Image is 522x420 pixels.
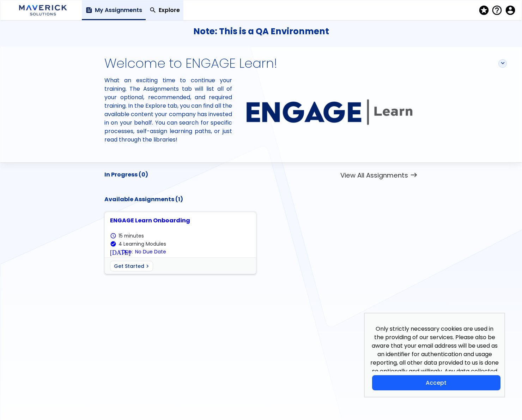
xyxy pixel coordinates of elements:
[104,172,148,178] h5: In Progress (0)
[119,241,166,247] span: 4 Learning Modules
[110,249,120,254] span: [DATE]
[110,217,251,269] a: ENGAGE Learn Onboardingschedule15 minutescheck_circle4 Learning Modules[DATE]Due:No Due DateGet S...
[135,249,166,254] div: No Due Date
[110,241,116,247] span: check_circle
[491,5,505,16] button: Help
[85,7,93,14] span: feed
[110,217,251,224] div: ENGAGE Learn Onboarding
[478,5,488,16] span: stars
[505,5,515,16] span: account
[370,325,499,371] p: Only strictly necessary cookies are used in the providing of our services. Please also be aware t...
[104,56,277,71] h1: Welcome to ENGAGE Learn!
[372,375,500,390] button: Accept
[410,172,418,179] span: east
[122,249,133,254] div: Due:
[110,233,116,239] span: schedule
[114,263,144,269] span: Get Started
[149,7,157,14] span: search
[499,60,506,67] span: expand_more
[241,96,418,127] img: organization banner
[82,0,518,20] nav: Navigation Links
[478,3,492,18] button: stars
[82,0,146,20] a: My Assignments
[119,233,144,239] span: 15 minutes
[146,0,183,20] a: Explore
[0,26,522,36] h3: Note: This is a QA Environment
[17,2,69,18] img: Logo
[144,263,151,269] span: navigate_next
[491,5,501,16] span: help
[340,172,418,181] a: View All Assignmentseast
[104,76,232,144] div: What an exciting time to continue your training. The Assignments tab will list all of your option...
[505,5,515,16] button: Account
[340,172,408,179] div: View All Assignments
[104,196,418,203] h5: Available Assignments (1)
